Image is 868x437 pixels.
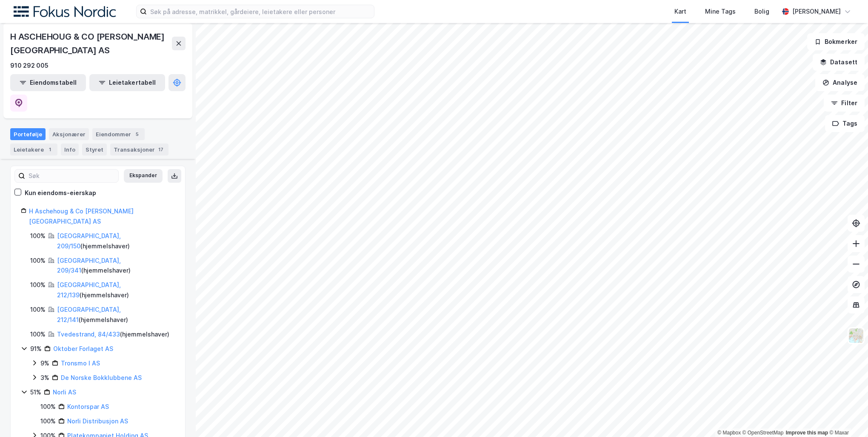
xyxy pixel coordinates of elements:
[10,60,49,71] div: 910 292 005
[40,416,56,426] div: 100%
[30,256,46,266] div: 100%
[824,95,865,112] button: Filter
[14,6,116,17] img: fokus-nordic-logo.8a93422641609758e4ac.png
[30,329,46,339] div: 100%
[792,6,841,17] div: [PERSON_NAME]
[82,144,107,155] div: Styret
[110,144,168,155] div: Transaksjoner
[25,188,96,198] div: Kun eiendoms-eierskap
[742,430,784,436] a: OpenStreetMap
[61,359,100,367] a: Tronsmo I AS
[53,345,113,352] a: Oktober Forlaget AS
[815,74,865,91] button: Analyse
[29,207,134,225] a: H Aschehoug & Co [PERSON_NAME][GEOGRAPHIC_DATA] AS
[57,331,120,338] a: Tvedestrand, 84/433
[30,280,46,290] div: 100%
[674,6,686,17] div: Kart
[61,374,142,381] a: De Norske Bokklubbene AS
[30,344,42,354] div: 91%
[40,373,49,383] div: 3%
[157,145,165,154] div: 17
[124,169,163,183] button: Ekspander
[786,430,828,436] a: Improve this map
[40,358,49,368] div: 9%
[57,257,121,274] a: [GEOGRAPHIC_DATA], 209/341
[825,396,868,437] div: Kontrollprogram for chat
[67,403,109,410] a: Kontorspar AS
[10,74,86,91] button: Eiendomstabell
[40,402,56,412] div: 100%
[67,417,128,425] a: Norli Distribusjon AS
[30,231,46,241] div: 100%
[89,74,165,91] button: Leietakertabell
[705,6,736,17] div: Mine Tags
[717,430,741,436] a: Mapbox
[61,144,79,155] div: Info
[10,128,46,140] div: Portefølje
[825,115,865,132] button: Tags
[133,130,141,138] div: 5
[10,144,57,155] div: Leietakere
[10,30,172,57] div: H ASCHEHOUG & CO [PERSON_NAME][GEOGRAPHIC_DATA] AS
[46,145,54,154] div: 1
[25,170,118,182] input: Søk
[53,388,76,396] a: Norli AS
[57,232,121,250] a: [GEOGRAPHIC_DATA], 209/150
[57,281,121,299] a: [GEOGRAPHIC_DATA], 212/139
[57,329,169,339] div: ( hjemmelshaver )
[57,306,121,323] a: [GEOGRAPHIC_DATA], 212/141
[57,305,175,325] div: ( hjemmelshaver )
[813,54,865,71] button: Datasett
[848,328,864,344] img: Z
[57,231,175,251] div: ( hjemmelshaver )
[30,305,46,315] div: 100%
[825,396,868,437] iframe: Chat Widget
[147,5,374,18] input: Søk på adresse, matrikkel, gårdeiere, leietakere eller personer
[92,128,145,140] div: Eiendommer
[754,6,769,17] div: Bolig
[807,33,865,50] button: Bokmerker
[57,280,175,300] div: ( hjemmelshaver )
[57,256,175,276] div: ( hjemmelshaver )
[49,128,89,140] div: Aksjonærer
[30,387,41,397] div: 51%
